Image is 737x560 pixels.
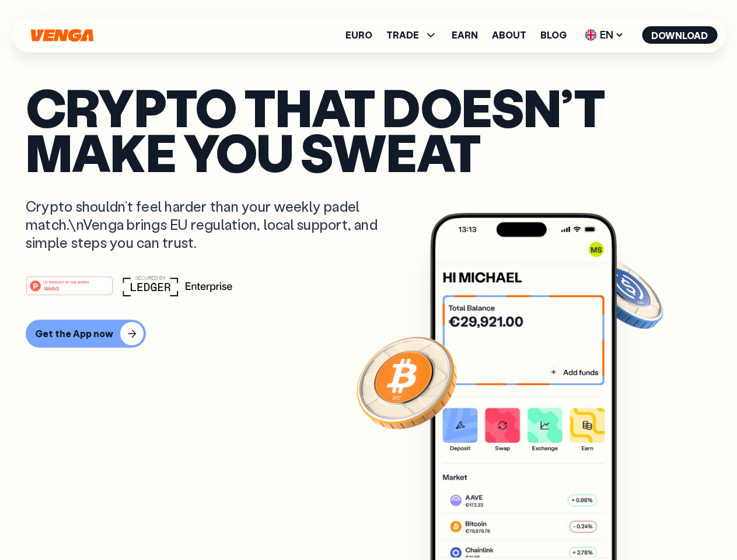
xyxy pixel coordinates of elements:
a: #1 PRODUCT OF THE MONTHWeb3 [26,283,113,298]
tspan: Web3 [44,285,59,291]
a: Blog [540,30,567,40]
button: Get the App now [26,320,146,348]
img: Bitcoin [354,330,459,435]
a: Earn [452,30,478,40]
p: Crypto shouldn’t feel harder than your weekly padel match.\nVenga brings EU regulation, local sup... [26,197,394,252]
span: TRADE [386,28,438,42]
a: About [492,30,526,40]
a: Euro [345,30,372,40]
img: USDC coin [582,251,666,335]
button: Download [642,26,717,44]
p: Crypto that doesn’t make you sweat [26,85,711,174]
tspan: #1 PRODUCT OF THE MONTH [44,280,89,283]
span: TRADE [386,30,419,40]
a: Get the App now [26,320,711,348]
svg: Home [29,29,95,42]
span: EN [581,26,628,44]
img: flag-uk [585,29,596,41]
div: Get the App now [35,328,113,339]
